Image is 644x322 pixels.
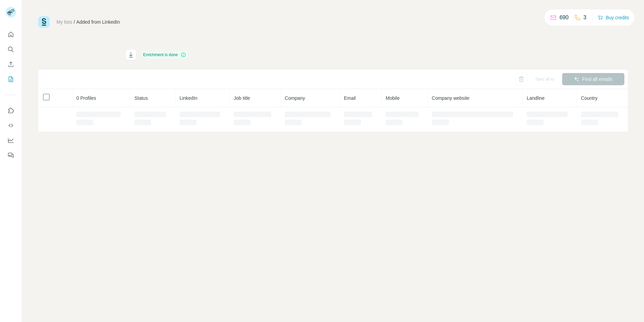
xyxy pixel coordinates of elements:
[56,19,72,25] a: My lists
[141,51,188,59] div: Enrichment is done
[5,43,16,55] button: Search
[74,19,75,25] li: /
[38,16,50,28] img: Surfe Logo
[134,95,148,101] span: Status
[5,119,16,132] button: Use Surfe API
[234,95,250,101] span: Job title
[38,49,119,60] h1: Added from LinkedIn
[5,28,16,41] button: Quick start
[583,14,586,22] p: 3
[386,95,399,101] span: Mobile
[76,19,120,25] div: Added from LinkedIn
[5,58,16,70] button: Enrich CSV
[285,95,305,101] span: Company
[598,13,629,22] button: Buy credits
[76,95,96,101] span: 0 Profiles
[5,73,16,85] button: My lists
[5,134,16,146] button: Dashboard
[180,95,198,101] span: LinkedIn
[344,95,356,101] span: Email
[581,95,598,101] span: Country
[559,14,569,22] p: 690
[5,105,16,117] button: Use Surfe on LinkedIn
[527,95,545,101] span: Landline
[432,95,469,101] span: Company website
[5,149,16,161] button: Feedback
